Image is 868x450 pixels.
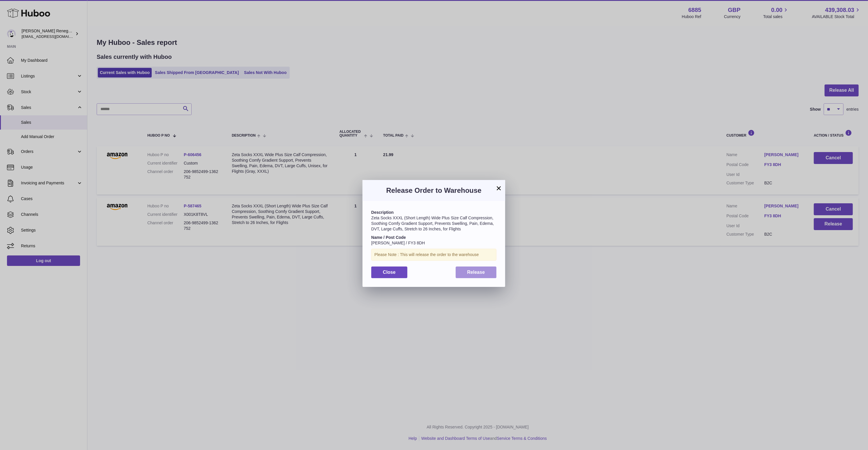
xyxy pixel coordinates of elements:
[383,270,396,275] span: Close
[58,34,63,38] img: tab_keywords_by_traffic_grey.svg
[9,15,14,20] img: website_grey.svg
[16,34,20,38] img: tab_domain_overview_orange.svg
[371,249,496,261] div: Please Note : This will release the order to the warehouse
[371,235,406,240] strong: Name / Post Code
[495,185,502,192] button: ×
[371,186,496,195] h3: Release Order to Warehouse
[22,34,52,38] div: Domain Overview
[371,241,425,245] span: [PERSON_NAME] / FY3 8DH
[64,34,98,38] div: Keywords by Traffic
[16,9,29,14] div: v 4.0.25
[9,9,14,14] img: logo_orange.svg
[15,15,64,20] div: Domain: [DOMAIN_NAME]
[371,210,394,215] strong: Description
[371,267,407,278] button: Close
[371,216,494,231] span: Zeta Socks XXXL (Short Length) Wide Plus Size Calf Compression, Soothing Comfy Gradient Support, ...
[456,267,497,278] button: Release
[467,270,485,275] span: Release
